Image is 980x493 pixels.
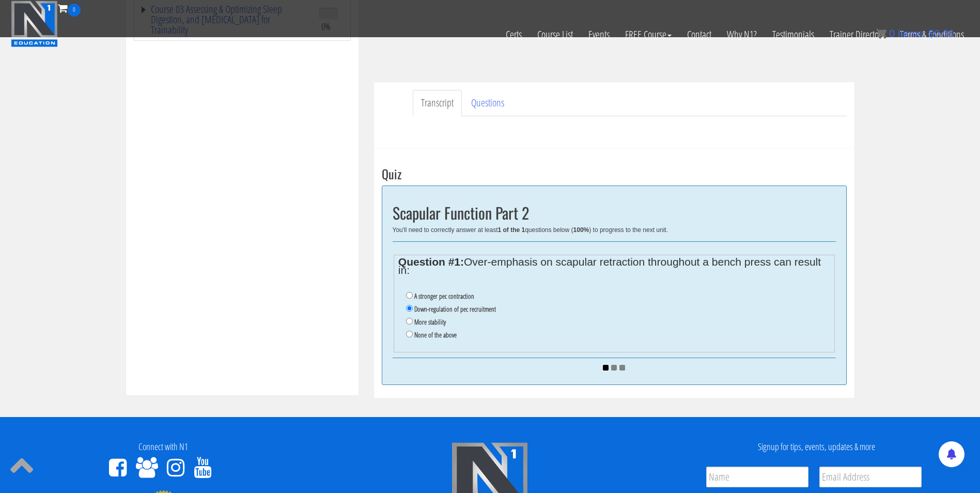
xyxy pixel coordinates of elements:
[414,292,474,300] label: A stronger pec contraction
[679,17,719,53] a: Contact
[928,28,954,39] bdi: 0.00
[393,204,836,221] h2: Scapular Function Part 2
[603,365,625,371] img: ajax_loader.gif
[398,258,830,274] legend: Over-emphasis on scapular retraction throughout a bench press can result in:
[898,28,925,39] span: items:
[463,90,512,116] a: Questions
[617,17,679,53] a: FREE Course
[413,90,462,116] a: Transcript
[393,226,836,234] div: You'll need to correctly answer at least questions below ( ) to progress to the next unit.
[876,28,886,39] img: icon11.png
[530,17,581,53] a: Course List
[68,4,81,17] span: 0
[892,17,972,53] a: Terms & Conditions
[661,442,972,452] h4: Signup for tips, events, updates & more
[414,305,496,313] label: Down-regulation of pec recruitment
[573,226,589,234] b: 100%
[382,167,847,180] h3: Quiz
[414,331,457,339] label: None of the above
[819,467,922,487] input: Email Address
[11,1,58,47] img: n1-education
[928,28,934,39] span: $
[498,17,530,53] a: Certs
[889,28,895,39] span: 0
[414,318,446,326] label: More stability
[765,17,822,53] a: Testimonials
[706,467,808,487] input: Name
[497,226,525,234] b: 1 of the 1
[719,17,765,53] a: Why N1?
[8,442,319,452] h4: Connect with N1
[822,17,892,53] a: Trainer Directory
[581,17,617,53] a: Events
[58,1,81,15] a: 0
[876,28,954,39] a: 0 items: $0.00
[398,256,464,268] strong: Question #1:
